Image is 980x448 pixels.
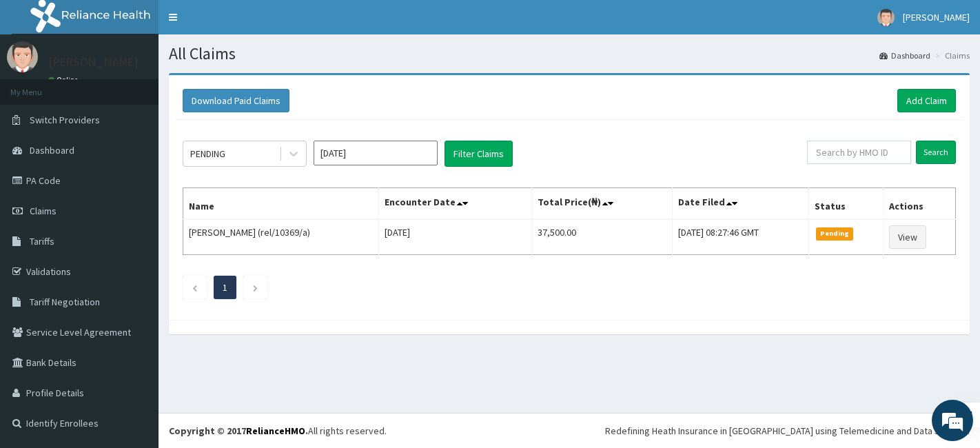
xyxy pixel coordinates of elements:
a: Dashboard [879,50,930,61]
a: Online [48,75,81,85]
a: Add Claim [897,89,956,112]
div: Redefining Heath Insurance in [GEOGRAPHIC_DATA] using Telemedicine and Data Science! [605,424,970,438]
li: Claims [932,50,970,61]
img: User Image [7,41,38,72]
div: PENDING [190,147,225,161]
span: Switch Providers [30,114,100,126]
strong: Copyright © 2017 . [169,425,308,437]
th: Encounter Date [379,188,531,220]
span: Tariffs [30,235,54,247]
button: Download Paid Claims [183,89,289,112]
img: User Image [877,9,895,26]
a: Next page [252,281,258,294]
td: 37,500.00 [531,219,673,255]
input: Search by HMO ID [807,141,911,164]
th: Status [808,188,883,220]
span: [PERSON_NAME] [903,11,970,23]
span: Pending [816,227,854,240]
p: [PERSON_NAME] [48,56,139,68]
td: [DATE] 08:27:46 GMT [673,219,808,255]
input: Search [916,141,956,164]
a: Page 1 is your current page [223,281,227,294]
footer: All rights reserved. [159,413,980,448]
td: [PERSON_NAME] (rel/10369/a) [183,219,379,255]
h1: All Claims [169,45,970,63]
th: Total Price(₦) [531,188,673,220]
input: Select Month and Year [314,141,438,165]
th: Name [183,188,379,220]
a: View [889,225,926,249]
a: RelianceHMO [246,425,305,437]
a: Previous page [192,281,198,294]
td: [DATE] [379,219,531,255]
button: Filter Claims [445,141,513,167]
th: Actions [884,188,956,220]
span: Tariff Negotiation [30,296,100,308]
th: Date Filed [673,188,808,220]
span: Dashboard [30,144,74,156]
span: Claims [30,205,57,217]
